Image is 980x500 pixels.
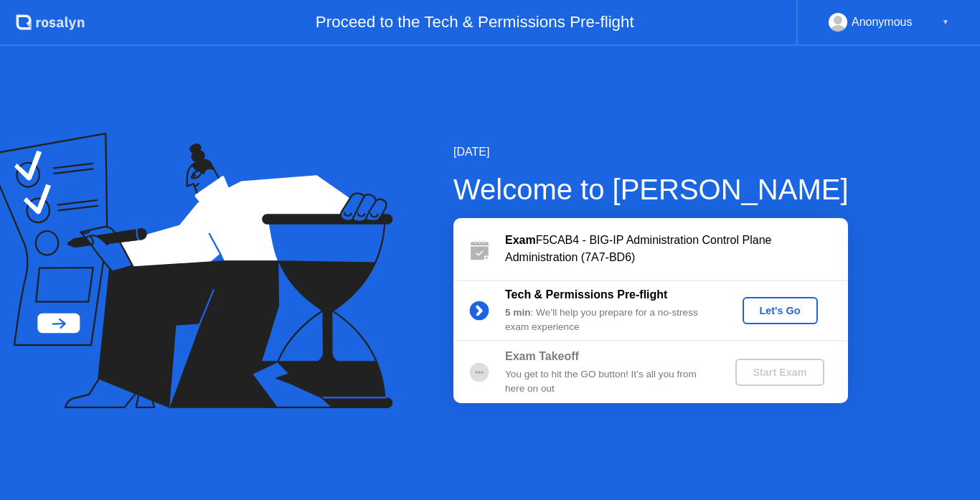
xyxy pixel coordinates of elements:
[748,305,812,316] div: Let's Go
[505,288,667,301] b: Tech & Permissions Pre-flight
[505,232,848,266] div: F5CAB4 - BIG-IP Administration Control Plane Administration (7A7-BD6)
[453,143,849,161] div: [DATE]
[505,367,712,397] div: You get to hit the GO button! It’s all you from here on out
[743,297,818,324] button: Let's Go
[505,234,536,246] b: Exam
[453,168,849,211] div: Welcome to [PERSON_NAME]
[852,13,913,32] div: Anonymous
[741,367,818,378] div: Start Exam
[505,306,712,335] div: : We’ll help you prepare for a no-stress exam experience
[942,13,949,32] div: ▼
[505,307,531,318] b: 5 min
[735,359,824,386] button: Start Exam
[505,350,579,362] b: Exam Takeoff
